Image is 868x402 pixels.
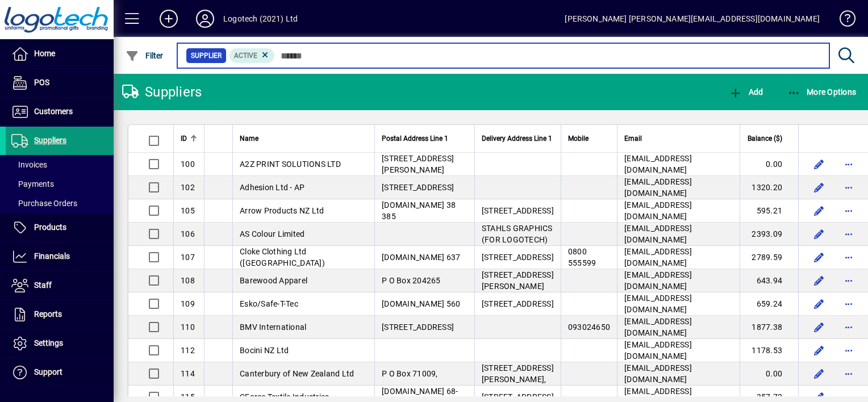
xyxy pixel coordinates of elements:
[181,369,195,378] span: 114
[382,276,441,285] span: P O Box 204265
[624,340,692,361] span: [EMAIL_ADDRESS][DOMAIN_NAME]
[181,253,195,262] span: 107
[6,242,114,271] a: Financials
[624,317,692,337] span: [EMAIL_ADDRESS][DOMAIN_NAME]
[840,341,858,359] button: More options
[6,174,114,194] a: Payments
[740,316,798,339] td: 1877.38
[234,52,257,60] span: Active
[240,132,258,145] span: Name
[6,271,114,300] a: Staff
[6,213,114,242] a: Products
[565,10,820,28] div: [PERSON_NAME] [PERSON_NAME][EMAIL_ADDRESS][DOMAIN_NAME]
[240,132,368,145] div: Name
[740,223,798,246] td: 2393.09
[240,183,304,192] span: Adhesion Ltd - AP
[240,392,329,401] span: CForce Textile Industries
[6,300,114,329] a: Reports
[482,363,554,384] span: [STREET_ADDRESS][PERSON_NAME],
[34,309,62,319] span: Reports
[568,247,596,267] span: 0800 555599
[810,248,828,266] button: Edit
[382,154,454,174] span: [STREET_ADDRESS][PERSON_NAME]
[181,392,195,401] span: 115
[181,132,197,145] div: ID
[810,178,828,196] button: Edit
[240,160,341,169] span: A2Z PRINT SOLUTIONS LTD
[624,132,642,145] span: Email
[123,45,166,66] button: Filter
[740,153,798,176] td: 0.00
[624,224,692,244] span: [EMAIL_ADDRESS][DOMAIN_NAME]
[240,299,298,308] span: Esko/Safe-T-Tec
[726,82,766,102] button: Add
[34,280,52,290] span: Staff
[229,48,275,63] mat-chip: Activation Status: Active
[34,78,49,87] span: POS
[382,323,454,332] span: [STREET_ADDRESS]
[810,295,828,313] button: Edit
[181,323,195,332] span: 110
[840,225,858,243] button: More options
[181,229,195,238] span: 106
[624,154,692,174] span: [EMAIL_ADDRESS][DOMAIN_NAME]
[729,87,763,97] span: Add
[840,202,858,220] button: More options
[482,224,553,244] span: STAHLS GRAPHICS (FOR LOGOTECH)
[382,183,454,192] span: [STREET_ADDRESS]
[810,155,828,173] button: Edit
[624,247,692,267] span: [EMAIL_ADDRESS][DOMAIN_NAME]
[740,362,798,386] td: 0.00
[624,200,692,221] span: [EMAIL_ADDRESS][DOMAIN_NAME]
[810,202,828,220] button: Edit
[740,292,798,316] td: 659.24
[840,295,858,313] button: More options
[181,183,195,192] span: 102
[240,247,325,267] span: Cloke Clothing Ltd ([GEOGRAPHIC_DATA])
[624,363,692,384] span: [EMAIL_ADDRESS][DOMAIN_NAME]
[6,98,114,126] a: Customers
[810,225,828,243] button: Edit
[482,132,552,145] span: Delivery Address Line 1
[624,132,733,145] div: Email
[568,132,589,145] span: Mobile
[223,10,298,28] div: Logotech (2021) Ltd
[840,365,858,383] button: More options
[240,323,306,332] span: BMV International
[240,346,289,355] span: Bocini NZ Ltd
[151,9,187,29] button: Add
[382,200,456,221] span: [DOMAIN_NAME] 38 385
[34,223,66,232] span: Products
[482,253,554,262] span: [STREET_ADDRESS]
[126,51,164,60] span: Filter
[382,299,460,308] span: [DOMAIN_NAME] 560
[748,132,782,145] span: Balance ($)
[34,107,73,116] span: Customers
[624,177,692,198] span: [EMAIL_ADDRESS][DOMAIN_NAME]
[624,294,692,314] span: [EMAIL_ADDRESS][DOMAIN_NAME]
[181,160,195,169] span: 100
[187,9,223,29] button: Profile
[11,160,47,169] span: Invoices
[34,252,70,261] span: Financials
[810,365,828,383] button: Edit
[482,206,554,215] span: [STREET_ADDRESS]
[568,323,610,332] span: 093024650
[382,253,460,262] span: [DOMAIN_NAME] 637
[740,246,798,269] td: 2789.59
[6,194,114,213] a: Purchase Orders
[240,276,307,285] span: Barewood Apparel
[34,49,55,58] span: Home
[181,299,195,308] span: 109
[840,318,858,336] button: More options
[624,270,692,291] span: [EMAIL_ADDRESS][DOMAIN_NAME]
[181,346,195,355] span: 112
[191,50,222,61] span: Supplier
[382,369,438,378] span: P O Box 71009,
[6,329,114,358] a: Settings
[6,40,114,68] a: Home
[34,367,62,376] span: Support
[810,271,828,290] button: Edit
[6,69,114,97] a: POS
[740,339,798,362] td: 1178.53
